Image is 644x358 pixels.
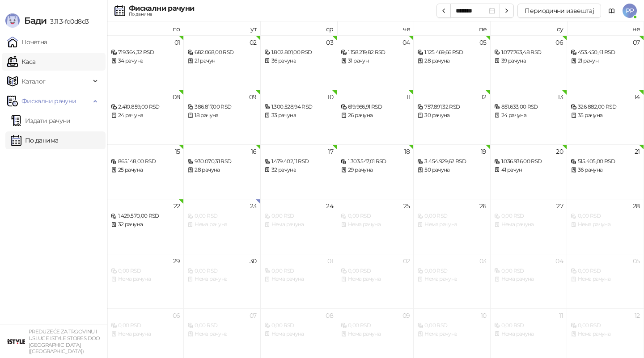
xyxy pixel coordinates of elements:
div: 39 рачуна [494,57,563,65]
div: 757.891,32 RSD [417,103,486,111]
td: 2025-09-17 [261,144,337,199]
th: ср [261,21,337,35]
th: че [337,21,414,35]
th: су [491,21,567,35]
td: 2025-09-30 [184,254,260,308]
td: 2025-09-26 [414,199,490,253]
a: Документација [605,4,619,18]
td: 2025-09-18 [337,144,414,199]
div: 22 [174,203,180,209]
div: Нема рачуна [187,330,256,338]
div: Нема рачуна [111,275,180,283]
td: 2025-09-25 [337,199,414,253]
div: Фискални рачуни [129,5,194,12]
div: 453.450,41 RSD [571,48,640,57]
div: 30 [250,258,257,264]
div: 20 [556,148,563,155]
div: 04 [402,39,410,46]
th: ут [184,21,260,35]
div: 36 рачуна [264,57,333,65]
div: 08 [326,312,333,319]
div: 02 [250,39,257,46]
div: 14 [634,94,640,100]
div: 02 [403,258,410,264]
div: Нема рачуна [341,220,410,229]
a: Почетна [7,33,47,51]
div: 13 [558,94,563,100]
div: Нема рачуна [341,275,410,283]
div: 41 рачун [494,166,563,174]
div: 2.410.859,00 RSD [111,103,180,111]
div: 01 [174,39,180,46]
td: 2025-09-29 [107,254,184,308]
div: 05 [633,258,640,264]
div: Нема рачуна [494,330,563,338]
div: 1.429.570,00 RSD [111,212,180,220]
div: Нема рачуна [264,330,333,338]
div: 682.068,00 RSD [187,48,256,57]
div: 24 [326,203,333,209]
div: 0,00 RSD [264,267,333,275]
div: 32 рачуна [264,166,333,174]
div: 08 [173,94,180,100]
div: 1.802.801,00 RSD [264,48,333,57]
span: PP [623,4,637,18]
div: 0,00 RSD [417,267,486,275]
div: 0,00 RSD [341,212,410,220]
td: 2025-09-07 [567,35,644,90]
td: 2025-09-08 [107,90,184,144]
div: 24 рачуна [494,111,563,120]
div: 0,00 RSD [341,267,410,275]
div: 27 [556,203,563,209]
div: Нема рачуна [187,220,256,229]
div: 3.454.929,62 RSD [417,157,486,166]
div: 386.817,00 RSD [187,103,256,111]
div: 01 [327,258,333,264]
div: 0,00 RSD [187,267,256,275]
div: Нема рачуна [494,220,563,229]
div: 1.125.469,66 RSD [417,48,486,57]
div: 07 [250,312,257,319]
span: Бади [24,15,47,26]
div: 09 [402,312,410,319]
div: 30 рачуна [417,111,486,120]
div: 33 рачуна [264,111,333,120]
div: 11 [406,94,410,100]
div: 619.966,91 RSD [341,103,410,111]
div: 21 [635,148,640,155]
div: Нема рачуна [417,330,486,338]
div: 19 [481,148,487,155]
a: Каса [7,53,35,71]
th: не [567,21,644,35]
td: 2025-09-23 [184,199,260,253]
div: 0,00 RSD [111,267,180,275]
a: По данима [11,131,58,149]
div: 0,00 RSD [494,321,563,330]
div: 10 [481,312,487,319]
div: 25 [403,203,410,209]
td: 2025-10-05 [567,254,644,308]
td: 2025-09-09 [184,90,260,144]
td: 2025-09-14 [567,90,644,144]
div: Нема рачуна [264,275,333,283]
div: Нема рачуна [571,330,640,338]
div: 12 [481,94,487,100]
th: по [107,21,184,35]
td: 2025-09-22 [107,199,184,253]
div: 1.036.936,00 RSD [494,157,563,166]
td: 2025-09-19 [414,144,490,199]
div: 11 [559,312,563,319]
div: 18 рачуна [187,111,256,120]
div: 0,00 RSD [187,212,256,220]
div: 0,00 RSD [341,321,410,330]
div: 865.148,00 RSD [111,157,180,166]
div: 16 [251,148,257,155]
div: 0,00 RSD [571,321,640,330]
button: Периодични извештај [517,4,601,18]
div: 1.300.528,94 RSD [264,103,333,111]
td: 2025-10-03 [414,254,490,308]
td: 2025-09-05 [414,35,490,90]
div: 0,00 RSD [417,212,486,220]
div: 09 [249,94,257,100]
div: 930.070,31 RSD [187,157,256,166]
